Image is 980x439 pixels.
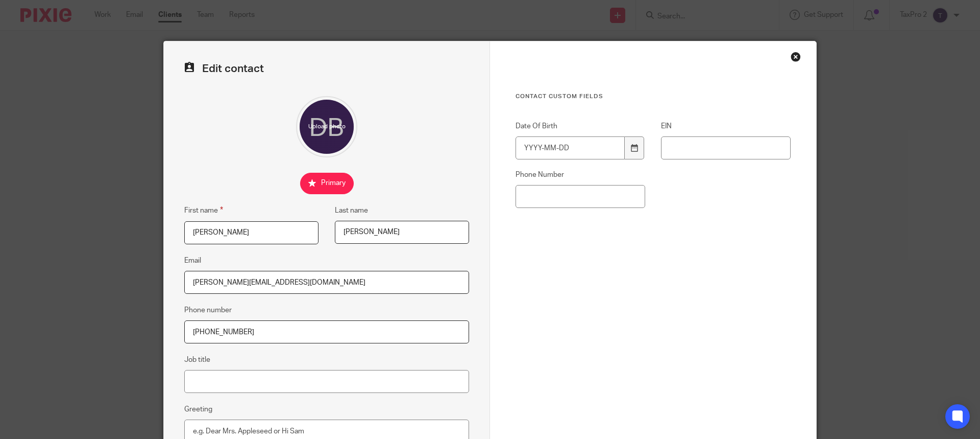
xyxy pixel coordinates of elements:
[335,205,368,216] label: Last name
[184,204,223,216] label: First name
[516,93,791,101] h3: Contact Custom fields
[184,62,469,76] h2: Edit contact
[661,121,791,131] label: EIN
[516,170,645,180] label: Phone Number
[184,305,232,315] label: Phone number
[184,355,210,365] label: Job title
[184,256,201,266] label: Email
[184,404,212,414] label: Greeting
[516,121,645,131] label: Date Of Birth
[791,52,801,62] div: Close this dialog window
[516,136,625,159] input: YYYY-MM-DD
